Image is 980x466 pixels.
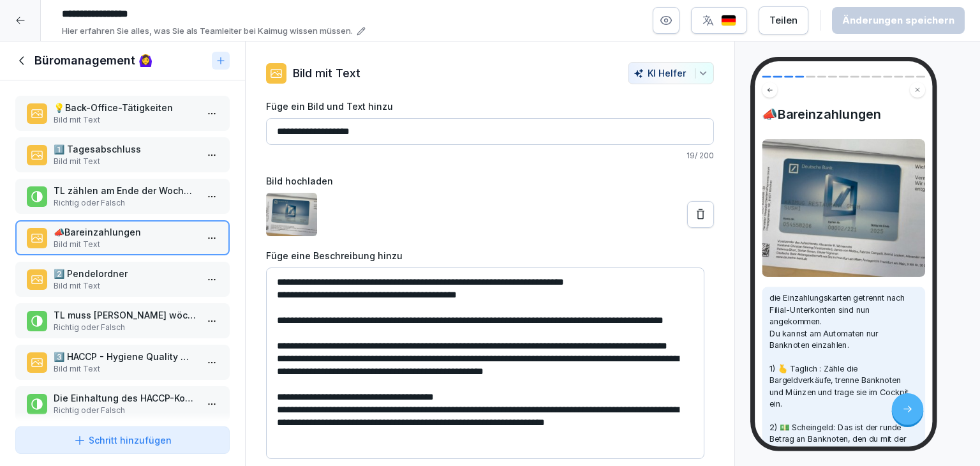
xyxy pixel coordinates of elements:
p: Richtig oder Falsch [54,405,197,416]
h4: 📣​​Bareinzahlungen [762,107,925,122]
div: Schritt hinzufügen [73,433,172,447]
div: 💡 Back-Office-TätigkeitenBild mit Text [15,96,230,131]
p: Bild mit Text [54,114,197,126]
label: Füge ein Bild und Text hinzu [266,100,714,113]
img: Bild und Text Vorschau [762,139,925,277]
p: Bild mit Text [54,239,197,250]
div: Änderungen speichern [842,13,954,27]
label: Bild hochladen [266,174,714,188]
h1: Büromanagement 🙆‍♀️ [34,53,152,68]
p: 💡 Back-Office-Tätigkeiten [54,101,197,114]
p: 2️⃣​​ Pendelordner [54,267,197,280]
p: Die Einhaltung des HACCP-Konzepts wird überwacht und in der HQM APP festgehalten [54,391,197,405]
div: KI Helfer [634,68,708,79]
button: Änderungen speichern [832,7,965,34]
p: TL muss [PERSON_NAME] wöchentlich ins Büro bringen [54,308,197,322]
button: Schritt hinzufügen [15,426,230,454]
div: Die Einhaltung des HACCP-Konzepts wird überwacht und in der HQM APP festgehaltenRichtig oder Falsch [15,386,230,421]
button: KI Helfer [628,62,714,84]
p: 19 / 200 [266,150,714,162]
p: Bild mit Text [54,156,197,167]
p: Bild mit Text [54,280,197,292]
div: TL zählen am Ende der Woche das Bargeld in der Kasse und vergleichen es mit dem Tagesumsatz der K... [15,179,230,214]
button: Teilen [759,6,808,34]
p: Hier erfahren Sie alles, was Sie als Teamleiter bei Kaimug wissen müssen. [62,25,353,38]
p: TL zählen am Ende der Woche das Bargeld in der Kasse und vergleichen es mit dem Tagesumsatz der K... [54,184,197,197]
div: 📣​​BareinzahlungenBild mit Text [15,220,230,255]
div: TL muss [PERSON_NAME] wöchentlich ins Büro bringenRichtig oder Falsch [15,303,230,338]
p: Richtig oder Falsch [54,322,197,333]
label: Füge eine Beschreibung hinzu [266,249,714,262]
p: Bild mit Text [293,64,360,82]
div: Teilen [769,13,798,27]
p: Richtig oder Falsch [54,197,197,209]
p: 📣​​Bareinzahlungen [54,225,197,239]
p: 3️⃣ HACCP - Hygiene Quality Management APP (HQM) [54,350,197,363]
img: de.svg [721,15,736,27]
p: 1️⃣​​ Tagesabschluss [54,142,197,156]
p: Bild mit Text [54,363,197,375]
div: 1️⃣​​ TagesabschlussBild mit Text [15,137,230,172]
img: lft37936lbav04rjwq5l5fmq.png [266,193,317,236]
div: 3️⃣ HACCP - Hygiene Quality Management APP (HQM)Bild mit Text [15,345,230,380]
div: 2️⃣​​ PendelordnerBild mit Text [15,262,230,297]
